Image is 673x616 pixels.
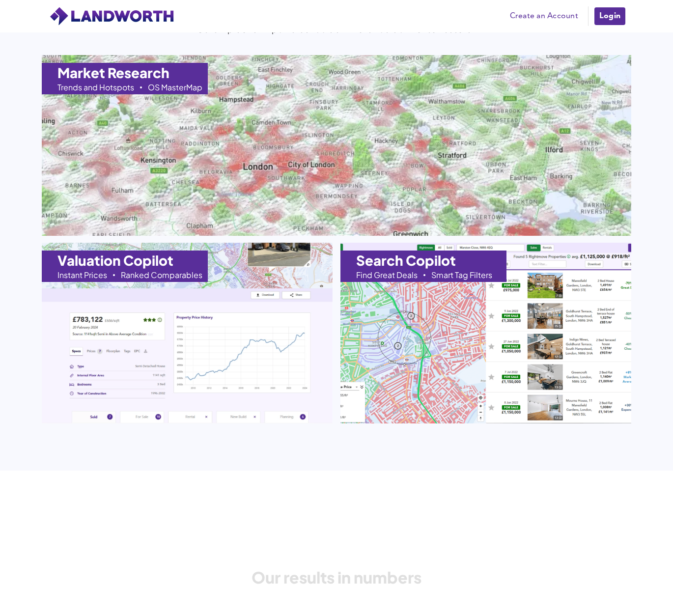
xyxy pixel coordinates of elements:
div: Smart Tag Filters [431,271,492,279]
div: Find Great Deals [356,271,418,279]
h1: Market Research [57,66,169,80]
div: Trends and Hotspots [57,84,134,91]
a: Market ResearchTrends and HotspotsOS MasterMap [42,55,631,237]
div: OS MasterMap [148,84,202,91]
div: Ranked Comparables [121,271,202,279]
h2: Our results in numbers [189,568,484,586]
a: Valuation CopilotInstant PricesRanked Comparables [42,243,333,423]
a: Create an Account [505,9,583,24]
h1: Search Copilot [356,253,456,267]
div: Instant Prices [57,271,107,279]
a: Login [593,6,626,26]
a: Search CopilotFind Great DealsSmart Tag Filters [340,243,631,423]
div: Our simple and AI-powered tools eliminate hours of manual research [194,23,480,55]
h1: Valuation Copilot [57,253,173,267]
